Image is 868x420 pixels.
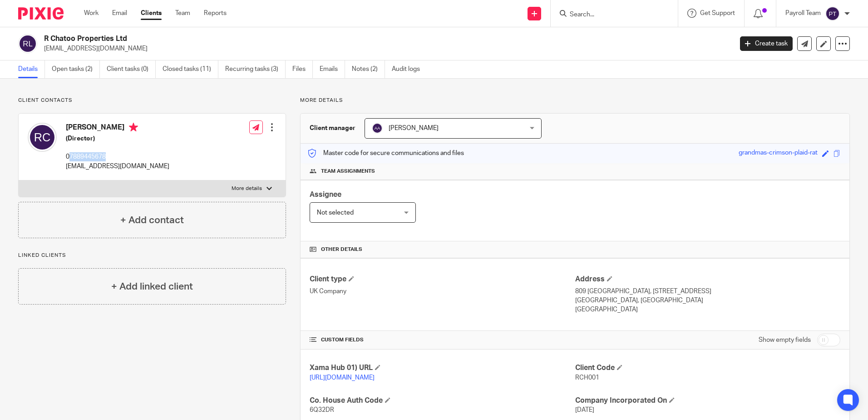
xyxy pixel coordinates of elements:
span: 6Q32DR [310,407,334,413]
h4: + Add linked client [111,280,193,294]
p: UK Company [310,287,575,296]
p: More details [232,185,262,192]
a: Email [112,9,127,18]
p: [GEOGRAPHIC_DATA], [GEOGRAPHIC_DATA] [575,296,840,305]
span: Get Support [700,10,735,16]
a: Reports [204,9,227,18]
h2: R Chatoo Properties Ltd [44,34,590,44]
a: Emails [320,60,345,78]
h4: Xama Hub 01) URL [310,363,575,373]
span: Not selected [317,210,354,216]
a: Files [292,60,313,78]
h4: + Add contact [120,213,184,227]
p: [EMAIL_ADDRESS][DOMAIN_NAME] [66,162,169,171]
a: Notes (2) [352,60,385,78]
div: grandmas-crimson-plaid-rat [739,148,818,159]
i: Primary [129,123,138,132]
p: [EMAIL_ADDRESS][DOMAIN_NAME] [44,44,726,53]
a: Closed tasks (11) [163,60,218,78]
img: svg%3E [372,123,383,134]
a: Audit logs [392,60,427,78]
span: Team assignments [321,168,375,175]
p: 07889445678 [66,152,169,161]
span: Assignee [310,191,341,198]
span: [DATE] [575,407,594,413]
img: Pixie [18,7,64,20]
p: [GEOGRAPHIC_DATA] [575,305,840,314]
img: svg%3E [28,123,57,152]
a: Team [175,9,190,18]
p: Master code for secure communications and files [307,149,464,158]
img: svg%3E [825,6,840,21]
h4: Client Code [575,363,840,373]
h5: (Director) [66,134,169,143]
h4: Co. House Auth Code [310,396,575,405]
p: Payroll Team [785,9,821,18]
h4: CUSTOM FIELDS [310,336,575,344]
a: Clients [141,9,162,18]
a: Work [84,9,99,18]
p: 809 [GEOGRAPHIC_DATA], [STREET_ADDRESS] [575,287,840,296]
h3: Client manager [310,124,355,133]
h4: Company Incorporated On [575,396,840,405]
a: [URL][DOMAIN_NAME] [310,375,375,381]
a: Recurring tasks (3) [225,60,286,78]
p: Linked clients [18,252,286,259]
p: More details [300,97,850,104]
a: Details [18,60,45,78]
a: Create task [740,36,793,51]
a: Client tasks (0) [107,60,156,78]
a: Open tasks (2) [52,60,100,78]
span: [PERSON_NAME] [389,125,439,131]
label: Show empty fields [759,335,811,345]
span: RCH001 [575,375,599,381]
span: Other details [321,246,362,253]
p: Client contacts [18,97,286,104]
h4: Address [575,275,840,284]
h4: [PERSON_NAME] [66,123,169,134]
input: Search [569,11,651,19]
h4: Client type [310,275,575,284]
img: svg%3E [18,34,37,53]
